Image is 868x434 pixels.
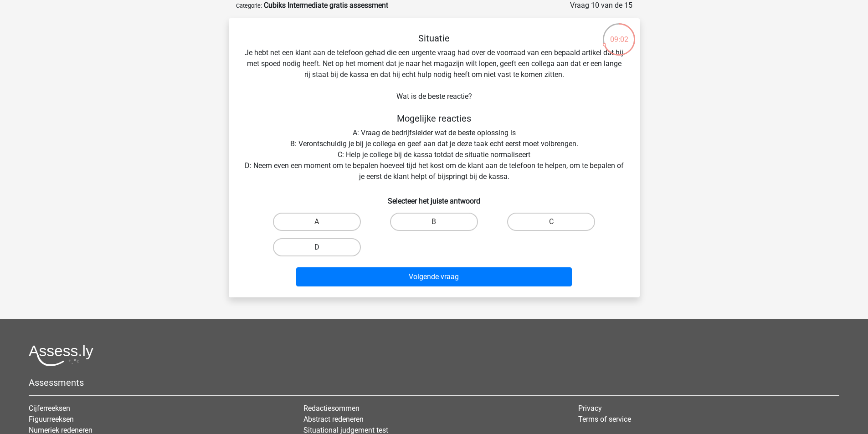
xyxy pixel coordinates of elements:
[264,1,388,10] strong: Cubiks Intermediate gratis assessment
[273,238,361,256] label: D
[29,415,74,424] a: Figuurreeksen
[390,213,478,231] label: B
[232,33,636,290] div: Je hebt net een klant aan de telefoon gehad die een urgente vraag had over de voorraad van een be...
[29,377,839,388] h5: Assessments
[602,22,636,45] div: 09:02
[296,267,572,286] button: Volgende vraag
[29,404,70,413] a: Cijferreeksen
[236,2,262,9] small: Categorie:
[243,113,625,124] h5: Mogelijke reacties
[303,404,360,413] a: Redactiesommen
[243,33,625,44] h5: Situatie
[507,213,595,231] label: C
[578,404,602,413] a: Privacy
[303,415,364,424] a: Abstract redeneren
[29,345,93,366] img: Assessly logo
[273,213,361,231] label: A
[578,415,631,424] a: Terms of service
[243,189,625,205] h6: Selecteer het juiste antwoord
